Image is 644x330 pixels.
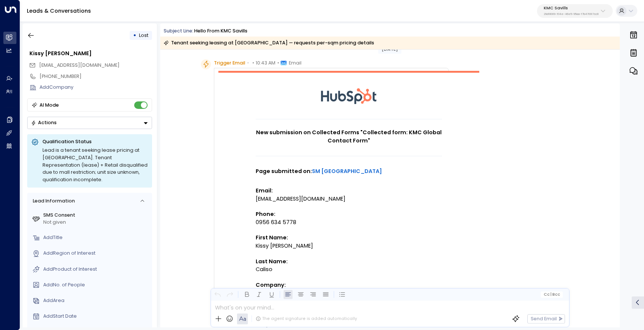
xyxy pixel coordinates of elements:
[256,316,357,322] div: The agent signature is added automatically
[256,187,273,194] strong: Email:
[321,73,377,119] img: HubSpot
[256,242,442,250] div: Kissy [PERSON_NAME]
[378,45,401,54] div: [DATE]
[256,210,275,218] strong: Phone:
[139,32,148,38] span: Lost
[252,59,254,67] span: •
[256,265,442,274] div: Caliso
[27,7,91,15] a: Leads & Conversations
[225,290,235,299] button: Redo
[43,234,149,241] div: AddTitle
[43,313,149,320] div: AddStart Date
[543,292,560,297] span: Cc Bcc
[256,195,442,203] div: [EMAIL_ADDRESS][DOMAIN_NAME]
[30,198,75,205] div: Lead Information
[289,59,302,67] span: Email
[40,84,152,91] div: AddCompany
[43,266,149,273] div: AddProduct of Interest
[31,120,57,126] div: Actions
[29,50,152,58] div: Kissy [PERSON_NAME]
[214,59,245,67] span: Trigger Email
[164,28,193,34] span: Subject Line:
[42,147,148,183] div: Lead is a tenant seeking lease pricing at [GEOGRAPHIC_DATA]. Tenant Representation (lease) + Reta...
[256,258,288,265] strong: Last Name:
[541,291,563,298] button: Cc|Bcc
[312,167,382,176] a: SM [GEOGRAPHIC_DATA]
[550,292,552,297] span: |
[277,59,279,67] span: •
[544,13,599,16] p: 29d18009-f04e-46e5-95aa-f7b470917cc8
[256,59,275,67] span: 10:43 AM
[256,281,286,289] strong: Company:
[42,138,148,145] p: Qualification Status
[213,290,222,299] button: Undo
[43,219,149,226] div: Not given
[39,62,120,68] span: [EMAIL_ADDRESS][DOMAIN_NAME]
[256,167,382,175] strong: Page submitted on:
[537,4,613,18] button: KMC Savills29d18009-f04e-46e5-95aa-f7b470917cc8
[194,28,247,35] div: Hello from KMC Savills
[256,129,442,145] h1: New submission on Collected Forms "Collected form: KMC Global Contact Form"
[27,117,152,129] button: Actions
[43,282,149,289] div: AddNo. of People
[43,250,149,257] div: AddRegion of Interest
[40,101,59,109] div: AI Mode
[39,62,120,69] span: kissy.j0517@gmail.com
[164,39,374,47] div: Tenant seeking leasing at [GEOGRAPHIC_DATA] — requests per-sqm pricing details
[247,59,249,67] span: •
[40,73,152,80] div: [PHONE_NUMBER]
[256,219,442,227] div: 0956 634 5778
[133,29,136,41] div: •
[256,234,288,241] strong: First Name:
[43,212,149,219] label: SMS Consent
[27,117,152,129] div: Button group with a nested menu
[43,297,149,304] div: AddArea
[544,6,599,10] p: KMC Savills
